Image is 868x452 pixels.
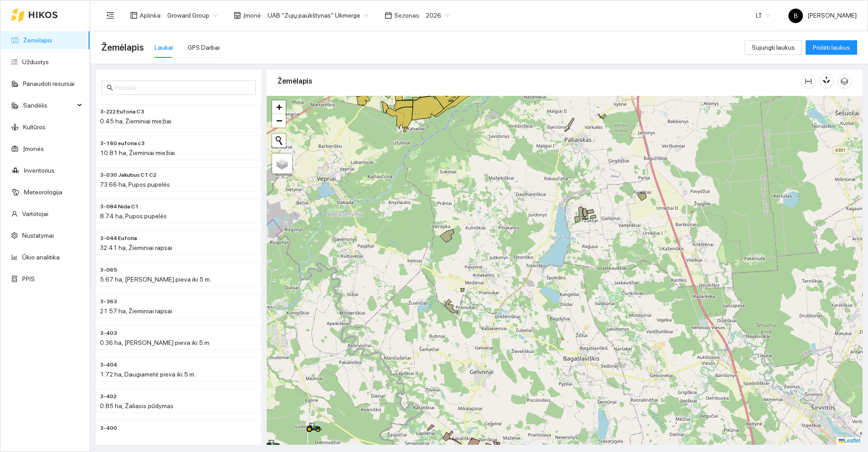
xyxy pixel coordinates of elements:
div: GPS Darbai [188,42,220,52]
a: Kultūros [23,123,46,131]
a: Zoom out [272,114,286,127]
a: PPIS [22,275,35,282]
a: Ūkio analitika [22,254,60,261]
span: 3-400 [100,424,117,433]
a: Užduotys [22,58,49,66]
span: 3-402 [100,392,117,401]
a: Meteorologija [24,188,62,196]
span: B [794,9,798,23]
span: 3-030 Jakubus C1 C2 [100,171,156,179]
button: column-width [801,74,816,89]
a: Inventorius [24,167,55,174]
span: Sujungti laukus [752,42,795,52]
span: 3-404 [100,361,117,369]
span: Pridėti laukus [813,42,850,52]
span: Aplinka : [140,10,162,20]
button: Sujungti laukus [745,40,802,55]
span: [PERSON_NAME] [788,12,857,19]
a: Nustatymai [22,232,54,239]
a: Layers [272,154,292,174]
span: 5.67 ha, [PERSON_NAME] pieva iki 5 m. [100,276,211,283]
span: shop [234,12,241,19]
span: UAB "Zujų paukštynas" Ukmerge [268,9,368,22]
span: Žemėlapis [101,40,144,55]
span: menu-fold [106,11,114,19]
span: 0.36 ha, [PERSON_NAME] pieva iki 5 m. [100,339,211,346]
span: + [276,101,282,113]
span: LT [756,9,770,22]
a: Žemėlapis [23,37,52,44]
span: 0.85 ha, Žaliasis pūdymas [100,402,174,410]
span: 3-084 Nida C1 [100,202,139,211]
span: 3-044 Euforia [100,234,137,243]
a: Pridėti laukus [806,44,857,51]
a: Sujungti laukus [745,44,802,51]
span: 3-222 Euforia C3 [100,108,144,116]
a: Panaudoti resursai [23,80,75,87]
span: Groward Group [167,9,217,22]
span: 3-403 [100,329,117,338]
div: Laukai [155,42,173,52]
span: 0.45 ha, Žieminiai miežiai [100,118,171,125]
input: Paieška [115,83,250,93]
span: 73.66 ha, Pupos pupelės [100,181,170,188]
span: Įmonė : [243,10,262,20]
button: Initiate a new search [272,134,286,147]
span: − [276,115,282,126]
span: 10.81 ha, Žieminiai miežiai [100,149,175,156]
a: Vartotojai [22,210,48,217]
div: Žemėlapis [278,68,801,94]
span: calendar [385,12,392,19]
span: 1.72 ha, Daugiametė pieva iki 5 m. [100,371,196,378]
span: column-width [802,78,815,85]
span: 3-363 [100,297,117,306]
span: layout [130,12,137,19]
a: Zoom in [272,100,286,114]
span: 21.57 ha, Žieminiai rapsai [100,307,172,315]
span: 3-065 [100,266,117,274]
span: Sandėlis [23,96,75,114]
span: 3-160 euforia c3 [100,139,145,148]
span: Sezonas : [394,10,420,20]
a: Leaflet [839,438,860,444]
span: 2026 [426,9,449,22]
a: Įmonės [23,145,44,152]
span: search [107,85,113,91]
button: Pridėti laukus [806,40,857,55]
span: 32.41 ha, Žieminiai rapsai [100,244,172,251]
span: 8.74 ha, Pupos pupelės [100,212,167,220]
button: menu-fold [101,6,119,24]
